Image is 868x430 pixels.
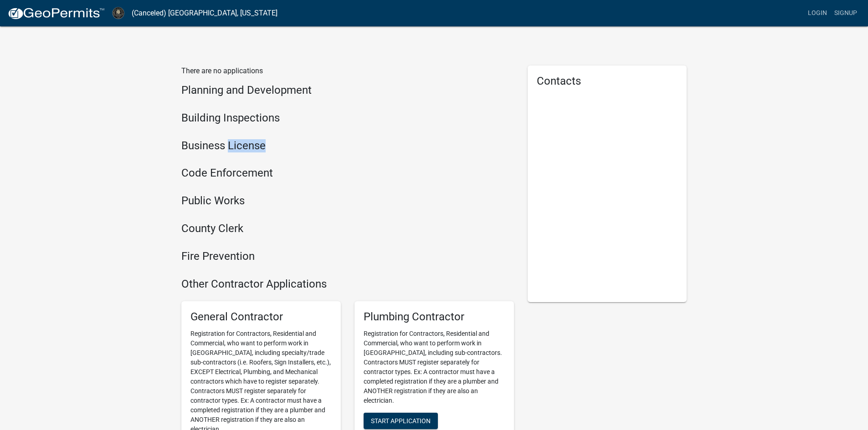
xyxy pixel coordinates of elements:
[181,167,514,180] h4: Code Enforcement
[181,194,514,207] h4: Public Works
[132,5,277,21] a: (Canceled) [GEOGRAPHIC_DATA], [US_STATE]
[804,5,831,22] a: Login
[364,310,505,324] h5: Plumbing Contractor
[112,7,124,19] img: (Canceled) Gordon County, Georgia
[364,329,505,405] p: Registration for Contractors, Residential and Commercial, who want to perform work in [GEOGRAPHIC...
[181,278,514,291] h4: Other Contractor Applications
[537,75,678,88] h5: Contacts
[181,84,514,97] h4: Planning and Development
[181,222,514,235] h4: County Clerk
[190,310,332,324] h5: General Contractor
[831,5,861,22] a: Signup
[181,66,514,76] p: There are no applications
[181,139,514,152] h4: Business License
[371,417,431,425] span: Start Application
[181,111,514,125] h4: Building Inspections
[364,413,438,429] button: Start Application
[181,250,514,263] h4: Fire Prevention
